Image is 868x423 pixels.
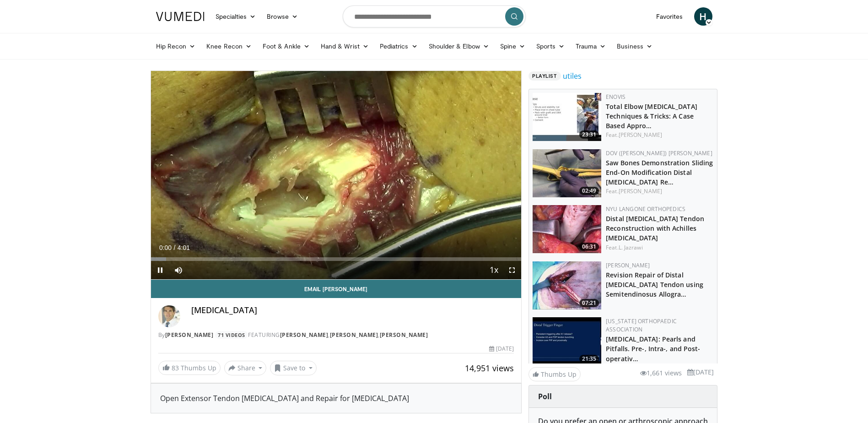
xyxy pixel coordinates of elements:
[151,71,522,280] video-js: Video Player
[606,244,713,252] div: Feat.
[606,261,650,269] a: [PERSON_NAME]
[151,261,169,279] button: Pause
[315,37,374,55] a: Hand & Wrist
[158,361,221,375] a: 83 Thumbs Up
[538,391,552,401] strong: Poll
[158,331,514,339] div: By FEATURING , ,
[606,187,713,195] div: Feat.
[191,305,514,315] h4: [MEDICAL_DATA]
[606,335,700,363] a: [MEDICAL_DATA]: Pearls and Pitfalls. Pre-, Intra-, and Post-operativ…
[619,131,662,139] a: [PERSON_NAME]
[619,187,662,195] a: [PERSON_NAME]
[611,37,658,55] a: Business
[151,37,201,55] a: Hip Recon
[423,37,495,55] a: Shoulder & Elbow
[651,7,689,26] a: Favorites
[159,244,172,251] span: 0:00
[687,367,714,377] li: [DATE]
[257,37,315,55] a: Foot & Ankle
[531,37,570,55] a: Sports
[495,37,531,55] a: Spine
[533,205,601,253] a: 06:31
[606,93,625,101] a: Enovis
[533,261,601,309] a: 07:21
[579,355,599,363] span: 21:35
[280,331,329,339] a: [PERSON_NAME]
[606,149,712,157] a: Dov ([PERSON_NAME]) [PERSON_NAME]
[533,93,601,141] img: f9e1d6ca-3f28-42ee-9a9c-03c4a7ee594c.150x105_q85_crop-smart_upscale.jpg
[606,317,677,333] a: [US_STATE] Orthopaedic Association
[343,5,526,27] input: Search topics, interventions
[533,205,601,253] img: e328ea74-348d-478c-b528-755d3ef4d9cf.150x105_q85_crop-smart_upscale.jpg
[201,37,257,55] a: Knee Recon
[606,102,697,130] a: Total Elbow [MEDICAL_DATA] Techniques & Tricks: A Case Based Appro…
[606,131,713,139] div: Feat.
[533,317,601,365] img: 149ea204-b097-443b-b572-25b5c96ace20.150x105_q85_crop-smart_upscale.jpg
[160,393,512,404] div: Open Extensor Tendon [MEDICAL_DATA] and Repair for [MEDICAL_DATA]
[533,149,601,197] a: 02:49
[374,37,423,55] a: Pediatrics
[570,37,612,55] a: Trauma
[489,345,514,353] div: [DATE]
[579,130,599,139] span: 23:31
[579,299,599,307] span: 07:21
[178,244,190,251] span: 4:01
[156,12,205,21] img: VuMedi Logo
[640,368,682,378] li: 1,661 views
[210,7,262,26] a: Specialties
[563,70,582,81] a: utiles
[533,261,601,309] img: fylOjp5pkC-GA4Zn4xMDoxOjBtO_wVGe.150x105_q85_crop-smart_upscale.jpg
[533,317,601,365] a: 21:35
[215,331,248,339] a: 71 Videos
[380,331,428,339] a: [PERSON_NAME]
[619,244,643,251] a: L. Jazrawi
[261,7,303,26] a: Browse
[224,361,267,375] button: Share
[606,271,703,298] a: Revision Repair of Distal [MEDICAL_DATA] Tendon using Semitendinosus Allogra…
[330,331,378,339] a: [PERSON_NAME]
[270,361,317,375] button: Save to
[465,363,514,374] span: 14,951 views
[533,149,601,197] img: 4d015dc4-3aa9-4e23-898b-cb8d386da8ac.150x105_q85_crop-smart_upscale.jpg
[165,331,214,339] a: [PERSON_NAME]
[533,93,601,141] a: 23:31
[579,187,599,195] span: 02:49
[151,257,522,261] div: Progress Bar
[606,205,685,213] a: NYU Langone Orthopedics
[579,243,599,251] span: 06:31
[606,214,704,242] a: Distal [MEDICAL_DATA] Tendon Reconstruction with Achilles [MEDICAL_DATA]
[485,261,503,279] button: Playback Rate
[606,158,713,186] a: Saw Bones Demonstration Sliding End-On Modification Distal [MEDICAL_DATA] Re…
[694,7,712,26] a: H
[172,363,179,372] span: 83
[528,71,561,81] span: Playlist
[174,244,176,251] span: /
[528,367,581,381] a: Thumbs Up
[169,261,188,279] button: Mute
[158,305,180,327] img: Avatar
[151,280,522,298] a: Email [PERSON_NAME]
[503,261,521,279] button: Fullscreen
